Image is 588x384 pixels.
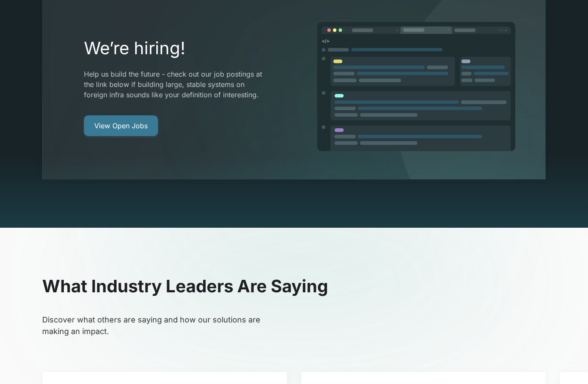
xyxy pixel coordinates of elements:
iframe: Chat Widget [545,343,588,384]
h2: What Industry Leaders Are Saying [42,276,546,297]
p: Discover what others are saying and how our solutions are making an impact. [42,314,272,337]
a: View Open Jobs [84,115,158,136]
p: Help us build the future - check out our job postings at the link below if building large, stable... [84,69,263,100]
img: image [316,22,516,152]
h2: We’re hiring! [84,38,263,59]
